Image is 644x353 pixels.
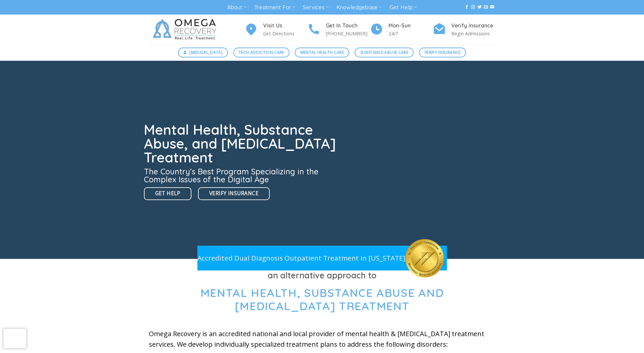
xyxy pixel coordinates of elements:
h3: an alternative approach to [149,269,495,282]
p: [PHONE_NUMBER] [326,30,370,37]
h4: Get In Touch [326,21,370,30]
a: Visit Us Get Directions [245,21,307,38]
a: [MEDICAL_DATA] [178,48,228,57]
a: Verify Insurance [419,48,466,57]
h1: Mental Health, Substance Abuse, and [MEDICAL_DATA] Treatment [144,123,340,164]
a: Knowledgebase [336,1,382,14]
span: Substance Abuse Care [360,49,408,55]
a: Services [303,1,329,14]
p: Get Directions [263,30,307,37]
h4: Verify Insurance [451,21,495,30]
a: Get In Touch [PHONE_NUMBER] [307,21,370,38]
h3: The Country’s Best Program Specializing in the Complex Issues of the Digital Age [144,167,340,183]
img: Omega Recovery [149,15,223,44]
h4: Mon-Sun [389,21,433,30]
a: Follow on Facebook [465,5,469,10]
a: Get Help [390,1,417,14]
p: Begin Admissions [451,30,495,37]
a: Send us an email [484,5,488,10]
span: Tech Addiction Care [239,49,284,55]
a: Follow on Twitter [478,5,482,10]
a: Get Help [144,187,192,200]
a: About [227,1,247,14]
span: Verify Insurance [209,189,258,197]
a: Mental Health Care [295,48,349,57]
span: Mental Health, Substance Abuse and [MEDICAL_DATA] Treatment [200,286,444,313]
a: Verify Insurance [198,187,270,200]
span: [MEDICAL_DATA] [189,49,222,55]
h4: Visit Us [263,21,307,30]
span: Mental Health Care [300,49,344,55]
p: Accredited Dual Diagnosis Outpatient Treatment in [US_STATE] [197,253,405,264]
span: Verify Insurance [424,49,461,55]
span: Get Help [155,189,181,197]
a: Tech Addiction Care [233,48,290,57]
a: Follow on Instagram [471,5,475,10]
p: Omega Recovery is an accredited national and local provider of mental health & [MEDICAL_DATA] tre... [149,329,495,350]
p: 24/7 [389,30,433,37]
a: Treatment For [254,1,295,14]
a: Verify Insurance Begin Admissions [433,21,495,38]
a: Substance Abuse Care [355,48,414,57]
a: Follow on YouTube [490,5,494,10]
